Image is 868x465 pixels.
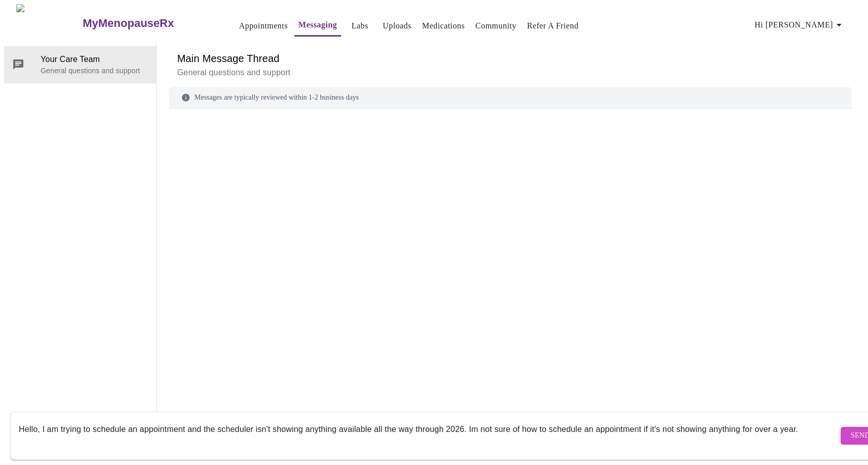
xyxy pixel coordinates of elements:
[235,16,292,36] button: Appointments
[169,87,852,109] div: Messages are typically reviewed within 1-2 business days
[344,16,376,36] button: Labs
[177,67,844,79] p: General questions and support
[383,19,412,33] a: Uploads
[239,19,288,33] a: Appointments
[751,15,849,35] button: Hi [PERSON_NAME]
[422,19,464,33] a: Medications
[177,50,844,67] h6: Main Message Thread
[298,18,337,32] a: Messaging
[755,18,845,32] span: Hi [PERSON_NAME]
[16,4,81,42] img: MyMenopauseRx Logo
[83,17,174,30] h3: MyMenopauseRx
[418,16,469,36] button: Medications
[81,6,214,41] a: MyMenopauseRx
[527,19,579,33] a: Refer a Friend
[523,16,583,36] button: Refer a Friend
[351,19,368,33] a: Labs
[41,53,148,66] span: Your Care Team
[294,15,341,37] button: Messaging
[472,16,521,36] button: Community
[41,66,148,76] p: General questions and support
[4,46,156,83] div: Your Care TeamGeneral questions and support
[19,419,838,452] textarea: Send a message about your appointment
[476,19,517,33] a: Community
[379,16,416,36] button: Uploads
